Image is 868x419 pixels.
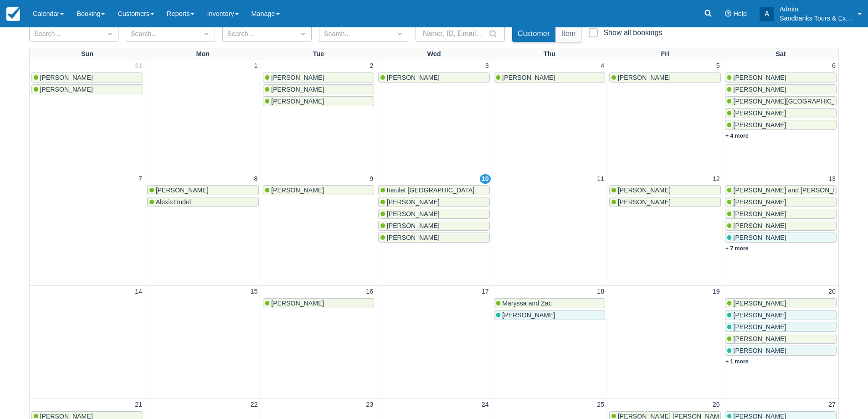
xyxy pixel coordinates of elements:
span: [PERSON_NAME] [733,234,786,241]
a: 9 [368,174,375,184]
span: [PERSON_NAME] [271,186,324,194]
a: [PERSON_NAME] [494,72,606,83]
span: [PERSON_NAME] [618,186,671,194]
div: Show all bookings [603,28,662,37]
a: 11 [595,174,606,184]
a: [PERSON_NAME] [147,185,259,195]
a: 13 [827,174,837,184]
a: 7 [137,174,144,184]
span: Insulet [GEOGRAPHIC_DATA] [387,186,475,194]
span: [PERSON_NAME] [733,323,786,331]
a: 15 [249,287,260,297]
a: 17 [480,287,491,297]
span: [PERSON_NAME] [40,86,93,93]
a: Fri [659,48,671,60]
span: [PERSON_NAME][GEOGRAPHIC_DATA] [733,98,853,105]
a: [PERSON_NAME] [609,197,721,207]
span: [PERSON_NAME] [733,311,786,319]
a: 12 [711,174,722,184]
a: 3 [483,61,491,71]
input: Name, ID, Email... [423,26,487,42]
a: [PERSON_NAME] [263,72,375,83]
a: [PERSON_NAME] [263,298,375,308]
img: checkfront-main-nav-mini-logo.png [6,7,20,21]
span: [PERSON_NAME] [733,74,786,81]
a: [PERSON_NAME] [378,72,490,83]
a: 21 [133,400,144,410]
span: [PERSON_NAME] [387,198,440,206]
a: [PERSON_NAME] and [PERSON_NAME] [725,185,837,195]
span: Dropdown icon [298,29,308,38]
a: Wed [425,48,442,60]
span: [PERSON_NAME] [733,86,786,93]
a: 2 [368,61,375,71]
a: [PERSON_NAME] [725,108,837,118]
span: [PERSON_NAME] [387,222,440,229]
span: [PERSON_NAME] [40,74,93,81]
span: [PERSON_NAME] [733,335,786,342]
a: [PERSON_NAME][GEOGRAPHIC_DATA] [725,96,837,106]
span: [PERSON_NAME] [387,210,440,217]
a: 26 [711,400,722,410]
a: [PERSON_NAME] [378,233,490,243]
span: AlexisTrudel [156,198,191,206]
a: + 4 more [725,133,749,139]
a: 4 [599,61,606,71]
a: 23 [364,400,375,410]
a: Thu [542,48,557,60]
span: [PERSON_NAME] [502,311,555,319]
a: + 7 more [725,245,749,252]
span: Dropdown icon [202,29,211,38]
span: [PERSON_NAME] [733,210,786,217]
a: [PERSON_NAME] [725,233,837,243]
span: [PERSON_NAME] [271,86,324,93]
a: 1 [252,61,260,71]
span: [PERSON_NAME] [733,347,786,354]
span: [PERSON_NAME] [271,98,324,105]
a: AlexisTrudel [147,197,259,207]
a: Insulet [GEOGRAPHIC_DATA] [378,185,490,195]
a: [PERSON_NAME] [263,84,375,94]
span: [PERSON_NAME] [156,186,209,194]
a: 27 [827,400,837,410]
a: 14 [133,287,144,297]
div: A [760,7,774,21]
span: [PERSON_NAME] and [PERSON_NAME] [733,186,853,194]
span: Maryssa and Zac [502,300,551,307]
a: [PERSON_NAME] [378,209,490,219]
a: [PERSON_NAME] [31,72,143,83]
i: Help [725,10,731,17]
a: 10 [480,174,491,184]
a: [PERSON_NAME] [725,221,837,231]
p: Admin [780,5,853,14]
a: [PERSON_NAME] [725,84,837,94]
span: [PERSON_NAME] [502,74,555,81]
a: [PERSON_NAME] [263,185,375,195]
span: [PERSON_NAME] [387,234,440,241]
a: [PERSON_NAME] [609,185,721,195]
a: 25 [595,400,606,410]
a: + 1 more [725,358,749,365]
a: [PERSON_NAME] [494,310,606,320]
button: Customer [512,26,555,42]
span: Dropdown icon [395,29,404,38]
button: Item [556,26,581,42]
a: Sun [79,48,95,60]
a: [PERSON_NAME] [378,221,490,231]
a: [PERSON_NAME] [725,334,837,344]
span: [PERSON_NAME] [618,74,671,81]
p: Sandbanks Tours & Experiences [780,14,853,23]
a: [PERSON_NAME] [609,72,721,83]
a: [PERSON_NAME] [31,84,143,94]
span: [PERSON_NAME] [733,222,786,229]
span: [PERSON_NAME] [733,109,786,117]
a: [PERSON_NAME] [378,197,490,207]
a: 6 [830,61,837,71]
a: 31 [133,61,144,71]
a: Sat [774,48,787,60]
span: Help [733,10,747,17]
a: [PERSON_NAME] [725,120,837,130]
a: [PERSON_NAME] [725,197,837,207]
a: 16 [364,287,375,297]
a: Tue [311,48,326,60]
